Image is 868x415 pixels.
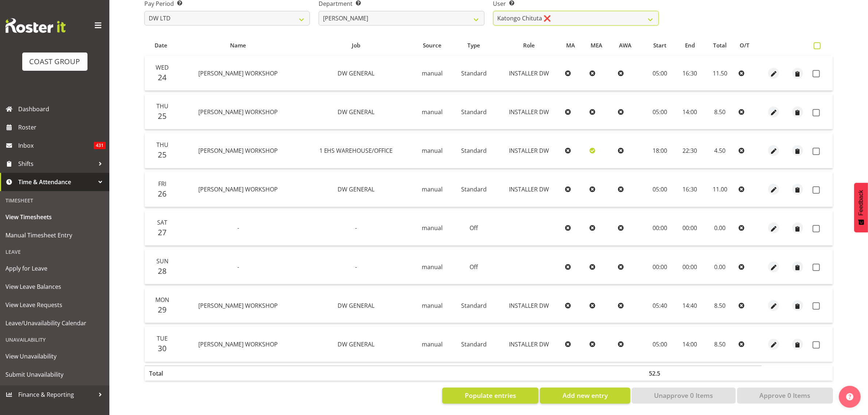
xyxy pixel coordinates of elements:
[18,122,106,133] span: Roster
[846,393,853,400] img: help-xxl-2.png
[5,318,104,329] span: Leave/Unavailability Calendar
[422,147,443,155] span: manual
[509,69,549,77] span: INSTALLER DW
[713,41,727,50] span: Total
[156,141,168,149] span: Thu
[422,263,443,271] span: manual
[509,185,549,193] span: INSTALLER DW
[319,147,393,155] span: 1 EHS WAREHOUSE/OFFICE
[145,365,177,381] th: Total
[540,388,630,404] button: Add new entry
[704,288,736,323] td: 8.50
[158,343,167,353] span: 30
[645,249,675,284] td: 00:00
[2,278,108,296] a: View Leave Balances
[704,94,736,129] td: 8.50
[158,150,167,160] span: 25
[338,108,374,116] span: DW GENERAL
[422,224,443,232] span: manual
[858,190,864,216] span: Feedback
[338,340,374,348] span: DW GENERAL
[155,41,167,50] span: Date
[509,302,549,310] span: INSTALLER DW
[451,211,496,246] td: Off
[704,211,736,246] td: 0.00
[423,41,441,50] span: Source
[2,193,108,208] div: Timesheet
[704,133,736,168] td: 4.50
[2,296,108,314] a: View Leave Requests
[451,172,496,207] td: Standard
[467,41,480,50] span: Type
[198,302,278,310] span: [PERSON_NAME] WORKSHOP
[158,305,167,315] span: 29
[338,69,374,77] span: DW GENERAL
[704,249,736,284] td: 0.00
[158,266,167,276] span: 28
[5,369,104,380] span: Submit Unavailability
[645,172,675,207] td: 05:00
[157,218,167,226] span: Sat
[2,347,108,365] a: View Unavailability
[155,296,169,304] span: Mon
[740,41,750,50] span: O/T
[591,41,602,50] span: MEA
[5,263,104,274] span: Apply for Leave
[352,41,360,50] span: Job
[156,257,168,265] span: Sun
[654,391,713,400] span: Unapprove 0 Items
[451,288,496,323] td: Standard
[442,388,538,404] button: Populate entries
[18,177,95,187] span: Time & Attendance
[645,327,675,361] td: 05:00
[18,389,95,400] span: Finance & Reporting
[198,69,278,77] span: [PERSON_NAME] WORKSHOP
[465,391,516,400] span: Populate entries
[645,133,675,168] td: 18:00
[338,302,374,310] span: DW GENERAL
[566,41,575,50] span: MA
[18,158,95,169] span: Shifts
[5,18,66,33] img: Rosterit website logo
[158,227,167,237] span: 27
[355,263,357,271] span: -
[158,180,166,188] span: Fri
[18,104,106,115] span: Dashboard
[451,327,496,361] td: Standard
[230,41,246,50] span: Name
[2,226,108,244] a: Manual Timesheet Entry
[451,56,496,91] td: Standard
[422,108,443,116] span: manual
[158,189,167,199] span: 26
[675,133,704,168] td: 22:30
[645,288,675,323] td: 05:40
[422,340,443,348] span: manual
[632,388,736,404] button: Unapprove 0 Items
[422,69,443,77] span: manual
[854,183,868,232] button: Feedback - Show survey
[685,41,695,50] span: End
[451,133,496,168] td: Standard
[2,332,108,347] div: Unavailability
[198,108,278,116] span: [PERSON_NAME] WORKSHOP
[675,249,704,284] td: 00:00
[653,41,666,50] span: Start
[94,142,106,149] span: 431
[645,365,675,381] th: 52.5
[509,108,549,116] span: INSTALLER DW
[675,211,704,246] td: 00:00
[563,391,608,400] span: Add new entry
[675,94,704,129] td: 14:00
[355,224,357,232] span: -
[451,94,496,129] td: Standard
[2,314,108,332] a: Leave/Unavailability Calendar
[422,185,443,193] span: manual
[156,63,169,71] span: Wed
[237,263,239,271] span: -
[509,340,549,348] span: INSTALLER DW
[5,281,104,292] span: View Leave Balances
[422,302,443,310] span: manual
[645,211,675,246] td: 00:00
[2,259,108,278] a: Apply for Leave
[5,351,104,362] span: View Unavailability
